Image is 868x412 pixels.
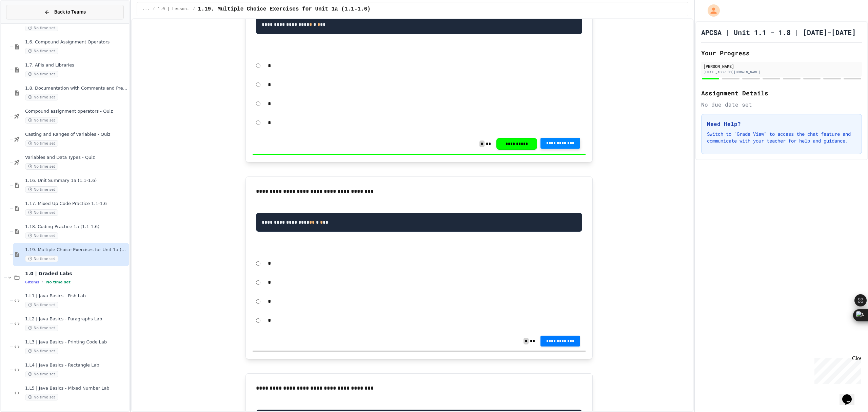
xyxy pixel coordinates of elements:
div: [EMAIL_ADDRESS][DOMAIN_NAME] [703,70,860,75]
h3: Need Help? [707,120,856,128]
span: 1.L4 | Java Basics - Rectangle Lab [25,362,128,368]
span: No time set [25,209,58,216]
span: 1.L5 | Java Basics - Mixed Number Lab [25,386,128,391]
span: 1.16. Unit Summary 1a (1.1-1.6) [25,178,128,184]
span: No time set [25,302,58,308]
span: No time set [25,348,58,354]
span: 6 items [25,280,39,284]
span: No time set [25,186,58,193]
span: / [152,6,155,12]
span: 1.7. APIs and Libraries [25,62,128,68]
span: / [193,6,195,12]
span: 1.17. Mixed Up Code Practice 1.1-1.6 [25,201,128,207]
div: Chat with us now!Close [3,3,47,43]
p: Switch to "Grade View" to access the chat feature and communicate with your teacher for help and ... [707,131,856,144]
span: No time set [25,25,58,31]
span: No time set [25,325,58,331]
span: 1.6. Compound Assignment Operators [25,39,128,45]
span: Casting and Ranges of variables - Quiz [25,132,128,137]
span: No time set [25,371,58,377]
iframe: chat widget [812,355,861,384]
span: 1.L2 | Java Basics - Paragraphs Lab [25,316,128,322]
span: 1.L1 | Java Basics - Fish Lab [25,293,128,299]
iframe: chat widget [840,385,861,405]
span: No time set [25,48,58,54]
span: 1.18. Coding Practice 1a (1.1-1.6) [25,224,128,230]
span: No time set [25,256,58,262]
button: Back to Teams [6,5,124,19]
span: • [42,279,43,285]
span: 1.0 | Graded Labs [25,270,128,277]
span: No time set [25,232,58,239]
span: No time set [25,71,58,77]
h2: Assignment Details [701,88,862,98]
span: No time set [25,163,58,170]
span: 1.0 | Lessons and Notes [158,6,190,12]
span: No time set [25,94,58,100]
span: ... [142,6,150,12]
span: 1.19. Multiple Choice Exercises for Unit 1a (1.1-1.6) [25,247,128,253]
span: 1.L3 | Java Basics - Printing Code Lab [25,339,128,345]
div: [PERSON_NAME] [703,63,860,69]
span: Variables and Data Types - Quiz [25,155,128,161]
div: My Account [701,3,722,18]
span: No time set [25,117,58,124]
h1: APCSA | Unit 1.1 - 1.8 | [DATE]-[DATE] [701,27,856,37]
span: Compound assignment operators - Quiz [25,109,128,114]
span: 1.19. Multiple Choice Exercises for Unit 1a (1.1-1.6) [198,5,371,13]
span: No time set [25,394,58,400]
span: No time set [25,140,58,147]
span: Back to Teams [54,8,86,16]
div: No due date set [701,100,862,109]
h2: Your Progress [701,48,862,58]
span: 1.8. Documentation with Comments and Preconditions [25,86,128,91]
span: No time set [46,280,71,284]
